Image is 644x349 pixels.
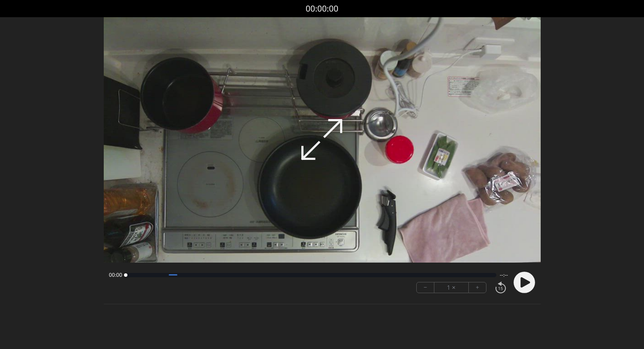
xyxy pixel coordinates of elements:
button: + [469,282,486,293]
div: 1 × [434,282,469,293]
span: 00:00 [109,272,122,279]
button: − [417,282,434,293]
span: --:-- [500,272,508,279]
a: 00:00:00 [306,3,338,15]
